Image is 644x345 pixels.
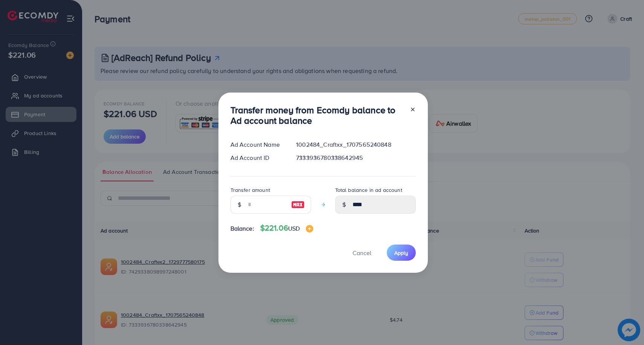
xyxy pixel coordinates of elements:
div: 7333936780338642945 [290,154,421,162]
button: Cancel [343,245,381,261]
label: Total balance in ad account [335,186,402,194]
img: image [306,225,313,233]
label: Transfer amount [230,186,270,194]
h3: Transfer money from Ecomdy balance to Ad account balance [230,105,404,126]
button: Apply [387,245,416,261]
div: Ad Account Name [224,140,290,149]
div: 1002484_Craftxx_1707565240848 [290,140,421,149]
span: Apply [394,249,408,257]
span: Balance: [230,224,254,233]
img: image [291,200,305,209]
span: Cancel [353,249,371,257]
h4: $221.06 [260,223,314,233]
span: USD [288,224,300,233]
div: Ad Account ID [224,154,290,162]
